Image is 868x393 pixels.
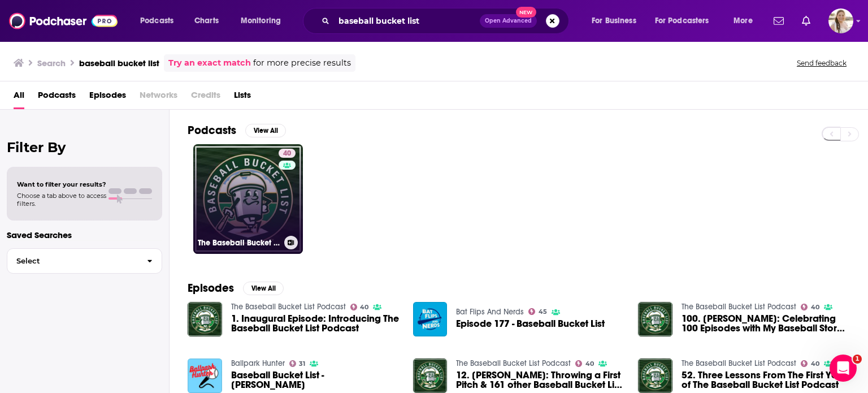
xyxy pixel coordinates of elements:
[241,13,281,29] span: Monitoring
[7,139,162,156] h2: Filter By
[231,302,346,312] a: The Baseball Bucket List Podcast
[243,282,284,295] button: View All
[299,361,305,366] span: 31
[7,248,162,274] button: Select
[17,180,106,188] span: Want to filter your results?
[14,86,24,109] a: All
[456,319,605,329] a: Episode 177 - Baseball Bucket List
[193,144,303,254] a: 40The Baseball Bucket List Podcast
[38,86,76,109] a: Podcasts
[17,192,106,208] span: Choose a tab above to access filters.
[648,12,726,30] button: open menu
[198,238,280,248] h3: The Baseball Bucket List Podcast
[801,304,819,310] a: 40
[769,11,788,31] a: Show notifications dropdown
[638,359,672,393] img: 52. Three Lessons From The First Year of The Baseball Bucket List Podcast
[585,361,594,366] span: 40
[480,14,537,28] button: Open AdvancedNew
[7,230,162,240] p: Saved Searches
[456,370,624,390] a: 12. Mike Sellers: Throwing a First Pitch & 161 other Baseball Bucket List Items
[334,12,480,30] input: Search podcasts, credits, & more...
[188,302,222,336] img: 1. Inaugural Episode: Introducing The Baseball Bucket List Podcast
[575,360,594,367] a: 40
[539,309,547,314] span: 45
[283,148,291,159] span: 40
[188,359,222,393] img: Baseball Bucket List - Anna DiTommaso
[584,12,650,30] button: open menu
[793,58,850,68] button: Send feedback
[456,307,524,317] a: Bat Flips And Nerds
[194,13,219,29] span: Charts
[655,13,709,29] span: For Podcasters
[485,18,532,24] span: Open Advanced
[231,370,400,390] a: Baseball Bucket List - Anna DiTommaso
[828,8,853,33] span: Logged in as acquavie
[456,370,624,390] span: 12. [PERSON_NAME]: Throwing a First Pitch & 161 other Baseball Bucket List Items
[253,57,351,70] span: for more precise results
[456,359,571,368] a: The Baseball Bucket List Podcast
[132,12,188,30] button: open menu
[853,355,862,364] span: 1
[188,123,236,137] h2: Podcasts
[289,360,306,367] a: 31
[682,314,850,333] a: 100. Anna DiTommaso: Celebrating 100 Episodes with My Baseball Story & the Origin of Baseball Buc...
[592,13,636,29] span: For Business
[682,314,850,333] span: 100. [PERSON_NAME]: Celebrating 100 Episodes with My Baseball Story & the Origin of Baseball Buck...
[413,302,448,336] img: Episode 177 - Baseball Bucket List
[234,86,251,109] a: Lists
[811,305,819,310] span: 40
[188,281,234,295] h2: Episodes
[279,149,296,158] a: 40
[168,57,251,70] a: Try an exact match
[828,8,853,33] button: Show profile menu
[360,305,368,310] span: 40
[528,308,547,315] a: 45
[89,86,126,109] a: Episodes
[231,359,285,368] a: Ballpark Hunter
[231,314,400,333] a: 1. Inaugural Episode: Introducing The Baseball Bucket List Podcast
[231,370,400,390] span: Baseball Bucket List - [PERSON_NAME]
[188,281,284,295] a: EpisodesView All
[191,86,220,109] span: Credits
[9,10,118,32] img: Podchaser - Follow, Share and Rate Podcasts
[797,11,815,31] a: Show notifications dropdown
[79,58,159,68] h3: baseball bucket list
[830,355,857,382] iframe: Intercom live chat
[140,13,173,29] span: Podcasts
[314,8,580,34] div: Search podcasts, credits, & more...
[682,302,796,312] a: The Baseball Bucket List Podcast
[140,86,177,109] span: Networks
[7,257,138,265] span: Select
[811,361,819,366] span: 40
[682,370,850,390] a: 52. Three Lessons From The First Year of The Baseball Bucket List Podcast
[801,360,819,367] a: 40
[37,58,66,68] h3: Search
[188,123,286,137] a: PodcastsView All
[734,13,753,29] span: More
[245,124,286,137] button: View All
[350,304,369,310] a: 40
[413,359,448,393] img: 12. Mike Sellers: Throwing a First Pitch & 161 other Baseball Bucket List Items
[638,302,672,336] img: 100. Anna DiTommaso: Celebrating 100 Episodes with My Baseball Story & the Origin of Baseball Buc...
[233,12,296,30] button: open menu
[828,8,853,33] img: User Profile
[516,7,536,18] span: New
[682,359,796,368] a: The Baseball Bucket List Podcast
[726,12,767,30] button: open menu
[187,12,225,30] a: Charts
